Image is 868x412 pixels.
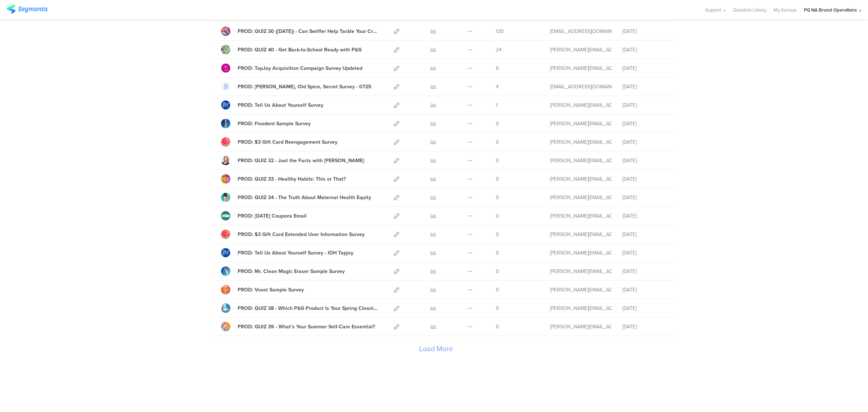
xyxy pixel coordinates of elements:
[496,64,499,72] span: 6
[622,268,666,275] div: [DATE]
[550,83,612,91] div: yadav.vy.3@pg.com
[221,63,362,73] a: PROD: TapJoy Acquisition Campaign Survey Updated
[622,304,666,312] div: [DATE]
[622,249,666,257] div: [DATE]
[496,101,498,109] span: 1
[496,28,504,35] span: 130
[550,194,612,201] div: chellappa.uc@pg.com
[496,212,499,220] span: 0
[622,28,666,35] div: [DATE]
[496,138,499,146] span: 0
[496,83,499,91] span: 4
[550,249,612,257] div: chellappa.uc@pg.com
[221,100,323,110] a: PROD: Tell Us About Yourself Survey
[221,248,353,257] a: PROD: Tell Us About Yourself Survey - IOH Tapjoy
[550,175,612,183] div: chellappa.uc@pg.com
[221,193,371,202] a: PROD: QUIZ 34 - The Truth About Maternal Health Equity
[238,64,362,72] div: PROD: TapJoy Acquisition Campaign Survey Updated
[221,266,345,276] a: PROD: Mr. Clean Magic Eraser Sample Survey
[496,249,499,257] span: 0
[496,194,499,201] span: 0
[496,304,499,312] span: 0
[622,120,666,127] div: [DATE]
[221,156,364,165] a: PROD: QUIZ 32 - Just the Facts with [PERSON_NAME]
[238,101,323,109] div: PROD: Tell Us About Yourself Survey
[238,157,364,164] div: PROD: QUIZ 32 - Just the Facts with Katie Couric
[622,83,666,91] div: [DATE]
[496,231,499,238] span: 0
[550,268,612,275] div: chellappa.uc@pg.com
[496,286,499,294] span: 0
[238,46,362,54] div: PROD: QUIZ 40 - Get Back-to-School Ready with P&G
[238,120,311,127] div: PROD: Fixodent Sample Survey
[496,120,499,127] span: 0
[550,286,612,294] div: chellappa.uc@pg.com
[622,212,666,220] div: [DATE]
[622,231,666,238] div: [DATE]
[238,175,346,183] div: PROD: QUIZ 33 - Healthy Habits: This or That?
[550,231,612,238] div: chellappa.uc@pg.com
[238,83,371,91] div: PROD: Olay, Old Spice, Secret Survey - 0725
[238,268,345,275] div: PROD: Mr. Clean Magic Eraser Sample Survey
[496,175,499,183] span: 0
[221,26,378,36] a: PROD: QUIZ 30 ([DATE]) - Can Swiffer Help Tackle Your Creepy-Crawlies?
[622,286,666,294] div: [DATE]
[238,249,353,257] div: PROD: Tell Us About Yourself Survey - IOH Tapjoy
[496,157,499,164] span: 0
[622,157,666,164] div: [DATE]
[221,45,362,54] a: PROD: QUIZ 40 - Get Back-to-School Ready with P&G
[550,28,612,35] div: varun.yadav@mindtree.com
[622,64,666,72] div: [DATE]
[496,46,502,54] span: 24
[622,323,666,331] div: [DATE]
[550,304,612,312] div: chellappa.uc@pg.com
[622,101,666,109] div: [DATE]
[7,5,47,14] img: segmanta logo
[221,174,346,184] a: PROD: QUIZ 33 - Healthy Habits: This or That?
[550,138,612,146] div: chellappa.uc@pg.com
[238,212,307,220] div: PROD: February 2023 Coupons Email
[221,137,337,147] a: PROD: $3 Gift Card Reengagement Survey
[221,285,304,294] a: PROD: Voost Sample Survey
[550,157,612,164] div: chellappa.uc@pg.com
[221,82,371,91] a: PROD: [PERSON_NAME], Old Spice, Secret Survey - 0725
[804,7,857,13] div: PG NA Brand Operations
[238,28,378,35] div: PROD: QUIZ 30 (Oct 23) - Can Swiffer Help Tackle Your Creepy-Crawlies?
[221,322,375,331] a: PROD: QUIZ 39 - What’s Your Summer Self-Care Essential?
[550,120,612,127] div: chellappa.uc@pg.com
[221,119,311,128] a: PROD: Fixodent Sample Survey
[550,101,612,109] div: chellappa.uc@pg.com
[221,230,365,239] a: PROD: $3 Gift Card Extended User Information Survey
[238,194,371,201] div: PROD: QUIZ 34 - The Truth About Maternal Health Equity
[622,194,666,201] div: [DATE]
[221,211,307,220] a: PROD: [DATE] Coupons Email
[221,303,378,313] a: PROD: QUIZ 38 - Which P&G Product Is Your Spring Cleaning Must-Have?
[238,231,365,238] div: PROD: $3 Gift Card Extended User Information Survey
[496,323,499,331] span: 0
[550,323,612,331] div: chellappa.uc@pg.com
[238,138,337,146] div: PROD: $3 Gift Card Reengagement Survey
[213,336,658,365] div: Load More
[238,286,304,294] div: PROD: Voost Sample Survey
[238,304,378,312] div: PROD: QUIZ 38 - Which P&G Product Is Your Spring Cleaning Must-Have?
[550,64,612,72] div: chellappa.uc@pg.com
[238,323,375,331] div: PROD: QUIZ 39 - What’s Your Summer Self-Care Essential?
[550,212,612,220] div: chellappa.uc@pg.com
[496,268,499,275] span: 0
[622,46,666,54] div: [DATE]
[622,175,666,183] div: [DATE]
[705,7,721,13] span: Support
[622,138,666,146] div: [DATE]
[550,46,612,54] div: chellappa.uc@pg.com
